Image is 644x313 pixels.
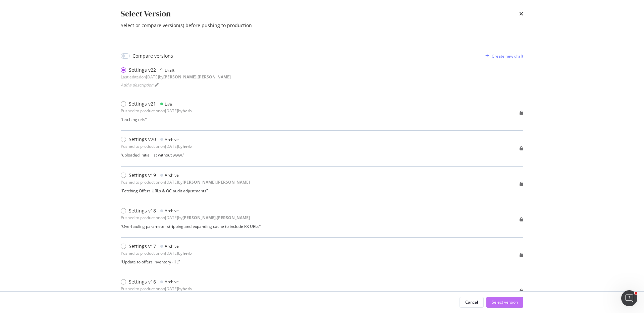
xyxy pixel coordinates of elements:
[519,8,523,19] div: times
[621,290,637,306] iframe: Intercom live chat
[129,172,156,179] div: Settings v19
[121,259,192,265] div: “ Update to offers inventory -HL ”
[486,297,523,308] button: Select version
[129,243,156,250] div: Settings v17
[121,117,192,122] div: “ fetching urls ”
[129,136,156,143] div: Settings v20
[165,279,179,285] div: Archive
[182,286,192,292] b: herb
[465,299,478,305] div: Cancel
[121,179,250,185] div: Pushed to production on [DATE] by
[460,297,484,308] button: Cancel
[121,74,231,80] div: Last edited on [DATE] by
[121,215,250,221] div: Pushed to production on [DATE] by
[121,143,192,149] div: Pushed to production on [DATE] by
[163,74,231,80] b: [PERSON_NAME].[PERSON_NAME]
[129,207,156,214] div: Settings v18
[182,143,192,149] b: herb
[129,278,156,285] div: Settings v16
[121,152,192,158] div: “ uploaded initial list without www. ”
[165,208,179,213] div: Archive
[165,101,172,107] div: Live
[121,108,192,114] div: Pushed to production on [DATE] by
[121,188,250,194] div: “ Fetching Offers URLs & QC audit adjustments ”
[165,67,174,73] div: Draft
[492,299,518,305] div: Select version
[182,179,250,185] b: [PERSON_NAME].[PERSON_NAME]
[483,51,523,61] button: Create new draft
[182,108,192,114] b: herb
[129,101,156,107] div: Settings v21
[121,250,192,256] div: Pushed to production on [DATE] by
[492,53,523,59] div: Create new draft
[182,215,250,221] b: [PERSON_NAME].[PERSON_NAME]
[121,8,171,19] div: Select Version
[121,22,523,29] div: Select or compare version(s) before pushing to production
[132,53,173,59] div: Compare versions
[165,137,179,142] div: Archive
[165,243,179,249] div: Archive
[182,250,192,256] b: herb
[121,286,192,292] div: Pushed to production on [DATE] by
[165,172,179,178] div: Archive
[121,82,153,88] span: Add a description
[121,224,261,229] div: “ Overhauling parameter stripping and expanding cache to include RK URLs ”
[129,67,156,73] div: Settings v22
